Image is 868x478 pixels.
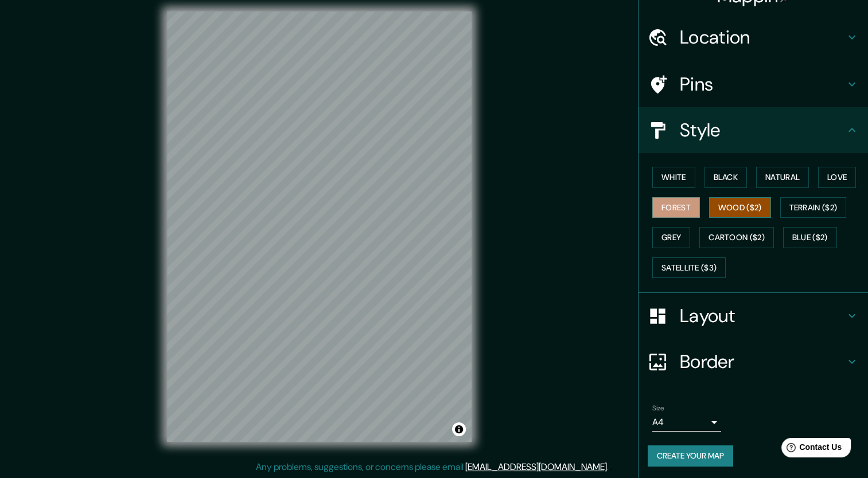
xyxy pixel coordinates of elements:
div: A4 [652,413,721,432]
h4: Location [680,26,845,49]
button: Create your map [648,445,733,467]
button: Love [818,167,856,188]
iframe: Help widget launcher [766,433,855,465]
a: [EMAIL_ADDRESS][DOMAIN_NAME] [465,461,607,473]
button: Black [704,167,748,188]
canvas: Map [167,11,472,442]
button: Natural [756,167,809,188]
button: White [652,167,695,188]
button: Satellite ($3) [652,257,726,279]
div: Border [639,339,868,385]
button: Terrain ($2) [780,197,847,218]
button: Cartoon ($2) [699,227,774,248]
h4: Pins [680,73,845,96]
h4: Border [680,350,845,373]
div: Style [639,107,868,153]
button: Forest [652,197,700,218]
button: Grey [652,227,690,248]
p: Any problems, suggestions, or concerns please email . [256,460,609,474]
div: Pins [639,61,868,107]
label: Size [652,403,664,413]
h4: Style [680,119,845,142]
button: Toggle attribution [452,422,466,436]
div: Layout [639,293,868,339]
button: Blue ($2) [783,227,837,248]
h4: Layout [680,304,845,327]
button: Wood ($2) [709,197,771,218]
div: . [609,460,610,474]
div: . [610,460,613,474]
div: Location [639,14,868,60]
